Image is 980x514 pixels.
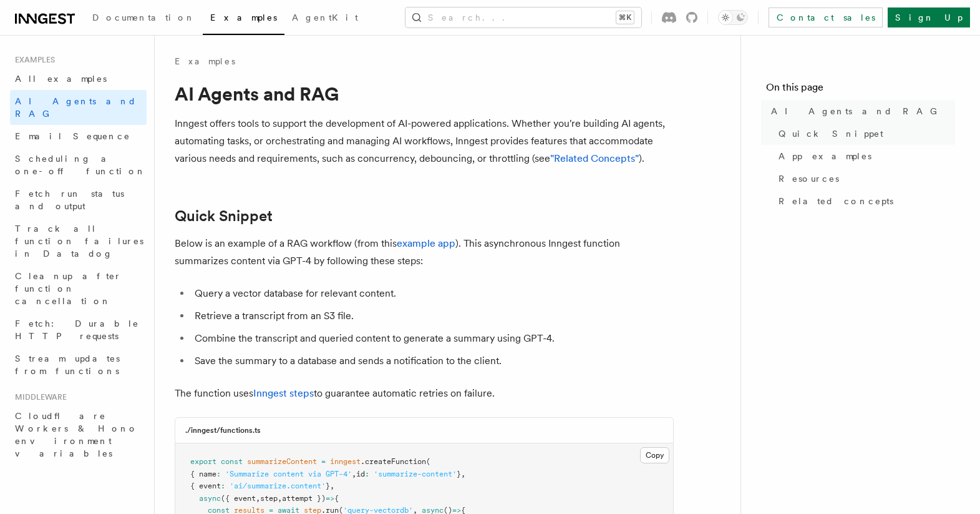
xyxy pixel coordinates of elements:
[190,470,216,478] span: { name
[766,100,955,122] a: AI Agents and RAG
[10,347,147,382] a: Stream updates from functions
[365,470,369,478] span: :
[352,470,356,478] span: ,
[284,4,366,34] a: AgentKit
[774,190,955,212] a: Related concepts
[260,494,278,503] span: step
[191,307,674,325] li: Retrieve a transcript from an S3 file.
[15,154,146,176] span: Scheduling a one-off function
[15,131,130,141] span: Email Sequence
[766,80,955,100] h4: On this page
[10,405,147,465] a: Cloudflare Workers & Hono environment variables
[15,353,120,376] span: Stream updates from functions
[334,494,339,503] span: {
[175,55,235,67] a: Examples
[361,457,426,466] span: .createFunction
[779,150,871,162] span: App examples
[405,7,641,27] button: Search...⌘K
[769,7,883,27] a: Contact sales
[457,470,461,478] span: }
[210,12,277,22] span: Examples
[374,470,457,478] span: 'summarize-content'
[326,482,330,490] span: }
[230,482,326,490] span: 'ai/summarize.content'
[190,482,221,490] span: { event
[292,12,358,22] span: AgentKit
[199,494,221,503] span: async
[10,265,147,312] a: Cleanup after function cancellation
[718,10,748,25] button: Toggle dark mode
[15,189,124,211] span: Fetch run status and output
[10,182,147,217] a: Fetch run status and output
[175,207,273,225] a: Quick Snippet
[330,482,334,490] span: ,
[10,217,147,265] a: Track all function failures in Datadog
[461,470,465,478] span: ,
[888,7,970,27] a: Sign Up
[10,312,147,347] a: Fetch: Durable HTTP requests
[175,82,674,105] h1: AI Agents and RAG
[175,235,674,270] p: Below is an example of a RAG workflow (from this ). This asynchronous Inngest function summarizes...
[397,237,455,249] a: example app
[85,4,203,34] a: Documentation
[10,125,147,147] a: Email Sequence
[10,55,55,65] span: Examples
[191,352,674,370] li: Save the summary to a database and sends a notification to the client.
[282,494,326,503] span: attempt })
[221,494,256,503] span: ({ event
[10,392,67,402] span: Middleware
[321,457,326,466] span: =
[185,425,261,435] h3: ./inngest/functions.ts
[221,482,225,490] span: :
[774,167,955,190] a: Resources
[191,330,674,347] li: Combine the transcript and queried content to generate a summary using GPT-4.
[330,457,361,466] span: inngest
[616,11,634,24] kbd: ⌘K
[640,447,669,463] button: Copy
[550,152,639,164] a: "Related Concepts"
[771,105,944,117] span: AI Agents and RAG
[326,494,334,503] span: =>
[10,67,147,90] a: All examples
[15,74,107,84] span: All examples
[426,457,430,466] span: (
[175,385,674,402] p: The function uses to guarantee automatic retries on failure.
[356,470,365,478] span: id
[15,96,137,119] span: AI Agents and RAG
[15,411,138,458] span: Cloudflare Workers & Hono environment variables
[278,494,282,503] span: ,
[10,90,147,125] a: AI Agents and RAG
[779,127,883,140] span: Quick Snippet
[216,470,221,478] span: :
[225,470,352,478] span: 'Summarize content via GPT-4'
[191,285,674,302] li: Query a vector database for relevant content.
[15,271,122,306] span: Cleanup after function cancellation
[15,224,143,259] span: Track all function failures in Datadog
[256,494,260,503] span: ,
[10,147,147,182] a: Scheduling a one-off function
[92,12,195,22] span: Documentation
[779,195,893,207] span: Related concepts
[203,4,284,35] a: Examples
[175,115,674,167] p: Inngest offers tools to support the development of AI-powered applications. Whether you're buildi...
[15,319,139,341] span: Fetch: Durable HTTP requests
[774,122,955,145] a: Quick Snippet
[221,457,243,466] span: const
[247,457,317,466] span: summarizeContent
[774,145,955,167] a: App examples
[190,457,216,466] span: export
[779,172,839,185] span: Resources
[253,387,314,399] a: Inngest steps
